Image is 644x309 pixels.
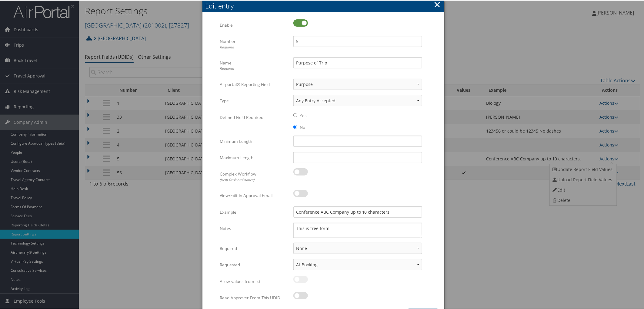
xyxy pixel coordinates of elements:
label: View/Edit in Approval Email [220,189,289,201]
div: Required [220,65,289,71]
label: Number [220,35,289,52]
label: Notes [220,222,289,234]
label: Minimum Length [220,135,289,146]
label: Defined Field Required [220,111,289,123]
label: Enable [220,19,289,30]
label: Read Approver From This UDID [220,291,289,303]
label: Required [220,242,289,254]
label: Type [220,94,289,106]
label: Airportal® Reporting Field [220,78,289,90]
label: Example [220,206,289,217]
label: Maximum Length [220,151,289,163]
div: Required [220,44,289,49]
label: Requested [220,258,289,270]
div: (Help Desk Assistance) [220,177,289,182]
label: Name [220,57,289,73]
label: No [300,124,305,130]
label: Yes [300,112,306,118]
label: Complex Workflow [220,168,289,184]
label: Allow values from list [220,275,289,287]
div: Edit entry [205,1,444,10]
